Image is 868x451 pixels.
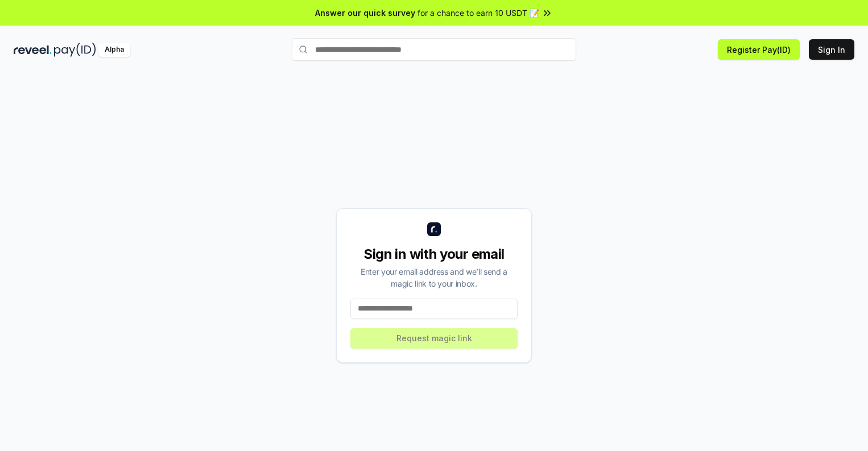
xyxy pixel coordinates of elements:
button: Register Pay(ID) [718,39,800,60]
span: Answer our quick survey [315,7,415,19]
img: reveel_dark [14,43,52,57]
div: Alpha [98,43,130,57]
img: pay_id [54,43,96,57]
div: Enter your email address and we’ll send a magic link to your inbox. [350,266,518,289]
div: Sign in with your email [350,245,518,263]
span: for a chance to earn 10 USDT 📝 [418,7,539,19]
img: logo_small [427,222,441,236]
button: Sign In [809,39,854,60]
